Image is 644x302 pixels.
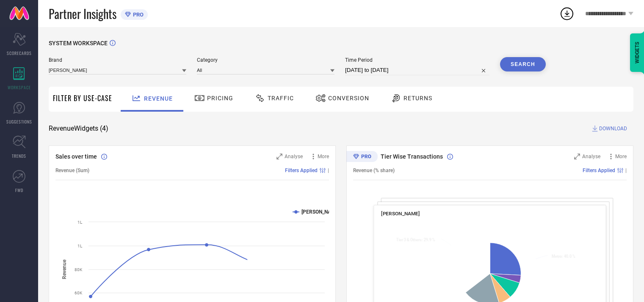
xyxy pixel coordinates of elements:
[551,254,575,259] text: : 40.0 %
[276,154,282,159] svg: Zoom
[207,95,233,102] span: Pricing
[328,95,369,102] span: Conversion
[285,167,318,173] span: Filters Applied
[77,244,83,248] text: 1L
[8,84,31,91] span: WORKSPACE
[301,209,340,215] text: [PERSON_NAME]
[345,65,489,75] input: Select time period
[551,254,561,259] tspan: Metro
[381,211,420,217] span: [PERSON_NAME]
[346,151,378,164] div: Premium
[285,154,303,159] span: Analyse
[625,167,627,173] span: |
[574,154,580,159] svg: Zoom
[49,5,116,22] span: Partner Insights
[500,57,546,71] button: Search
[318,154,329,159] span: More
[7,50,32,56] span: SCORECARDS
[61,259,67,279] tspan: Revenue
[75,267,83,272] text: 80K
[396,237,435,242] text: : 29.9 %
[582,154,600,159] span: Analyse
[353,167,395,173] span: Revenue (% share)
[197,57,334,63] span: Category
[55,153,97,160] span: Sales over time
[49,124,108,133] span: Revenue Widgets ( 4 )
[583,167,615,173] span: Filters Applied
[49,57,186,63] span: Brand
[55,167,89,173] span: Revenue (Sum)
[49,40,108,47] span: SYSTEM WORKSPACE
[599,124,627,133] span: DOWNLOAD
[15,187,23,193] span: FWD
[144,95,173,102] span: Revenue
[6,118,32,125] span: SUGGESTIONS
[381,153,443,160] span: Tier Wise Transactions
[404,95,432,102] span: Returns
[328,167,329,173] span: |
[131,11,144,18] span: PRO
[615,154,627,159] span: More
[268,95,294,102] span: Traffic
[77,220,83,225] text: 1L
[12,153,26,159] span: TRENDS
[345,57,489,63] span: Time Period
[53,93,112,103] span: Filter By Use-Case
[75,291,83,295] text: 60K
[396,237,421,242] tspan: Tier 3 & Others
[559,6,575,21] div: Open download list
